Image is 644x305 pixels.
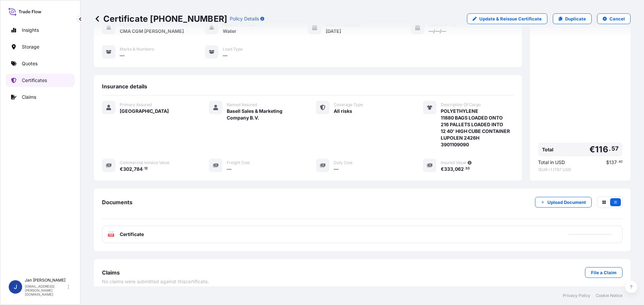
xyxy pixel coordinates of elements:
span: — [334,166,338,172]
p: Upload Document [547,199,586,206]
a: Cookie Notice [596,293,623,298]
a: Duplicate [553,13,592,24]
a: Insights [6,23,75,37]
p: Insights [22,27,39,33]
span: Freight Cost [227,160,250,165]
a: Claims [6,90,75,104]
span: [GEOGRAPHIC_DATA] [120,108,169,115]
span: No claims were submitted against this certificate . [102,278,209,285]
span: 12 [144,167,148,170]
span: 137 [609,160,617,165]
span: 40 [619,161,623,163]
p: Storage [22,44,39,50]
p: Cancel [609,15,625,22]
span: € [441,167,444,171]
span: Insurance details [102,83,147,90]
span: . [464,167,465,170]
span: . [143,167,144,170]
span: 1 EUR = 1.1787 USD [538,167,623,172]
span: Named Assured [227,102,257,107]
span: 57 [611,147,619,151]
span: 302 [123,167,132,171]
p: [EMAIL_ADDRESS][PERSON_NAME][DOMAIN_NAME] [25,284,66,296]
span: Certificate [120,231,144,238]
button: Cancel [597,13,631,24]
a: File a Claim [585,267,623,278]
a: Update & Reissue Certificate [467,13,547,24]
p: Claims [22,94,36,100]
text: PDF [109,234,113,236]
span: Marks & Numbers [120,47,154,52]
span: 116 [595,145,608,154]
a: Quotes [6,57,75,70]
span: . [617,161,618,163]
span: . [609,147,611,151]
span: 333 [444,167,453,171]
span: 53 [466,167,470,170]
span: Documents [102,199,132,206]
span: € [120,167,123,171]
p: Duplicate [565,15,586,22]
span: POLYETHYLENE 11880 BAGS LOADED ONTO 216 PALLETS LOADED INTO 12 40' HIGH CUBE CONTAINER LUPOLEN 24... [441,108,510,148]
span: $ [606,160,609,165]
button: Upload Document [535,197,592,208]
span: , [453,167,455,171]
p: Certificates [22,77,47,84]
p: File a Claim [591,269,616,276]
span: Basell Sales & Marketing Company B.V. [227,108,300,121]
span: 784 [134,167,143,171]
span: Total [542,146,553,153]
a: Privacy Policy [563,293,590,298]
p: Jan [PERSON_NAME] [25,278,66,283]
span: Primary Assured [120,102,152,107]
span: € [589,145,595,154]
span: Commercial Invoice Value [120,160,169,165]
span: Description Of Cargo [441,102,481,107]
span: Coverage Type [334,102,363,107]
span: Claims [102,269,120,276]
span: — [223,52,227,59]
span: Duty Cost [334,160,353,165]
span: All risks [334,108,352,115]
p: Update & Reissue Certificate [479,15,542,22]
p: Policy Details [230,15,259,22]
span: 062 [455,167,464,171]
span: Load Type [223,47,243,52]
span: Total in USD [538,159,565,166]
p: Quotes [22,60,38,67]
span: , [132,167,134,171]
a: Certificates [6,74,75,87]
p: Certificate [PHONE_NUMBER] [94,13,227,24]
a: Storage [6,40,75,54]
span: J [14,284,17,290]
span: — [227,166,231,172]
span: Insured Value [441,160,466,165]
span: — [120,52,124,59]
